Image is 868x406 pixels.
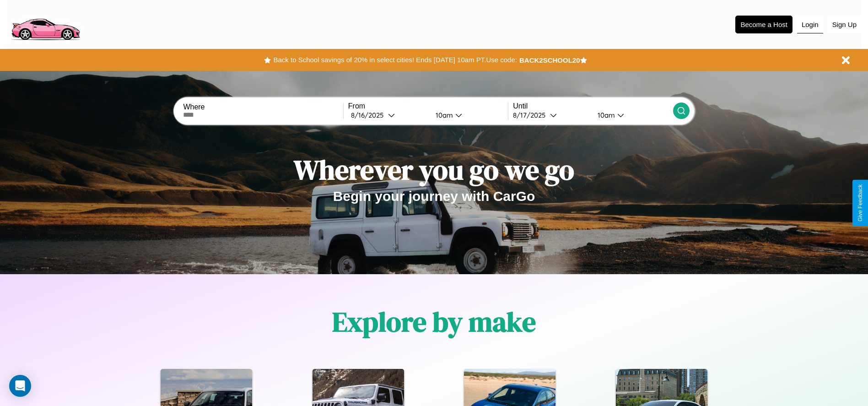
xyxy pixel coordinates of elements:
div: 8 / 16 / 2025 [351,111,388,119]
label: From [348,102,508,110]
img: logo [7,5,84,43]
button: Sign Up [828,16,861,33]
label: Until [513,102,673,110]
label: Where [183,103,343,111]
button: Become a Host [735,16,793,33]
button: 8/16/2025 [348,110,428,120]
div: Open Intercom Messenger [9,375,31,397]
div: 8 / 17 / 2025 [513,111,550,119]
button: 10am [590,110,673,120]
b: BACK2SCHOOL20 [519,56,580,64]
div: Give Feedback [857,184,863,222]
button: 10am [428,110,508,120]
h1: Explore by make [332,303,536,341]
div: 10am [431,111,455,119]
div: 10am [593,111,617,119]
button: Login [797,16,823,33]
button: Back to School savings of 20% in select cities! Ends [DATE] 10am PT.Use code: [271,54,519,66]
